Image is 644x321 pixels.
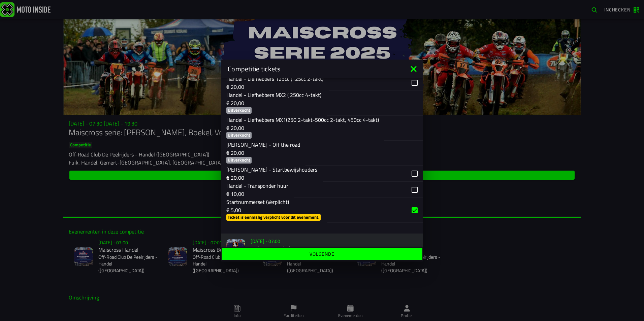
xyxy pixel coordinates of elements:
[226,174,317,182] p: € 20,00
[226,99,321,107] p: € 20,00
[226,182,288,190] p: Handel - Transponder huur
[226,83,323,91] p: € 20,00
[226,124,379,132] p: € 20,00
[226,107,252,114] ion-badge: Uitverkocht
[226,149,300,157] p: € 20,00
[226,75,323,83] p: Handel - Liefhebbers 125cc (125cc 2-takt)
[221,64,408,74] ion-title: Competitie tickets
[226,91,321,99] p: Handel - Liefhebbers MX2 ( 250cc 4-takt)
[226,214,321,221] ion-badge: Ticket is eenmalig verplicht voor dit evenement.
[251,245,418,252] h2: Maiscross Boekel
[226,190,288,198] p: € 10,00
[226,141,300,149] p: [PERSON_NAME] - Off the road
[226,206,322,214] p: € 5,00
[226,166,317,174] p: [PERSON_NAME] - Startbewijshouders
[226,198,322,206] p: Startnummerset (Verplicht)
[226,132,252,139] ion-badge: Uitverkocht
[226,239,245,258] img: event-image
[226,157,252,164] ion-badge: Uitverkocht
[222,248,422,260] ion-button: Volgende
[251,238,280,245] ion-text: [DATE] - 07:00
[226,116,379,124] p: Handel - Liefhebbers MX1(250 2-takt-500cc 2-takt, 450cc 4-takt)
